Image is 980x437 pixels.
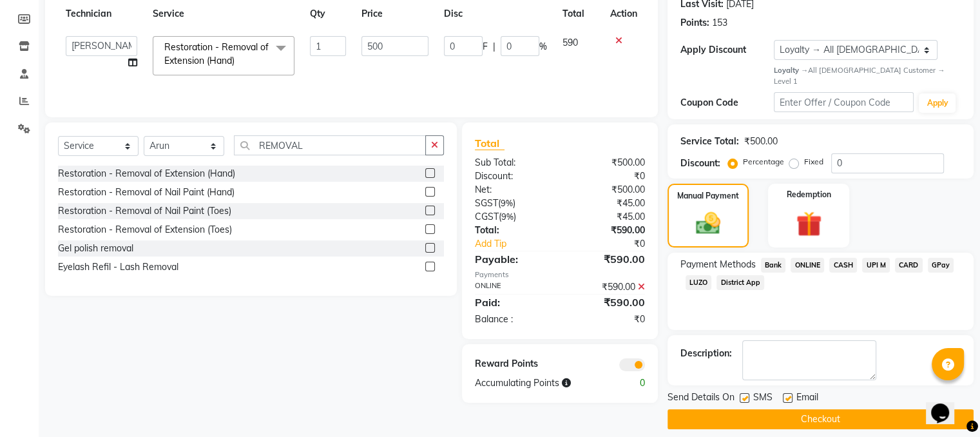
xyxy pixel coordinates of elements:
[680,96,774,110] div: Coupon Code
[680,16,709,30] div: Points:
[774,65,961,87] div: All [DEMOGRAPHIC_DATA] Customer → Level 1
[560,156,655,170] div: ₹500.00
[560,251,655,267] div: ₹590.00
[744,135,778,148] div: ₹500.00
[575,237,654,251] div: ₹0
[716,275,764,290] span: District App
[475,269,645,280] div: Payments
[465,197,560,210] div: ( )
[465,251,560,267] div: Payable:
[560,197,655,210] div: ₹45.00
[465,224,560,237] div: Total:
[688,209,728,238] img: _cash.svg
[465,170,560,183] div: Discount:
[465,156,560,170] div: Sub Total:
[483,40,488,53] span: F
[928,258,954,273] span: GPay
[465,280,560,294] div: ONLINE
[501,198,513,208] span: 9%
[164,41,269,66] span: Restoration - Removal of Extension (Hand)
[787,189,831,200] label: Redemption
[475,197,498,209] span: SGST
[560,210,655,224] div: ₹45.00
[677,190,739,202] label: Manual Payment
[774,66,808,75] strong: Loyalty →
[761,258,786,273] span: Bank
[668,409,974,429] button: Checkout
[58,223,232,237] div: Restoration - Removal of Extension (Toes)
[680,43,774,57] div: Apply Discount
[58,186,235,199] div: Restoration - Removal of Nail Paint (Hand)
[680,347,732,360] div: Description:
[465,237,575,251] a: Add Tip
[774,92,914,112] input: Enter Offer / Coupon Code
[58,260,178,274] div: Eyelash Refil - Lash Removal
[796,391,818,407] span: Email
[680,157,720,170] div: Discount:
[493,40,495,53] span: |
[919,93,956,113] button: Apply
[680,135,739,148] div: Service Total:
[560,280,655,294] div: ₹590.00
[465,357,560,371] div: Reward Points
[465,376,607,390] div: Accumulating Points
[58,167,235,180] div: Restoration - Removal of Extension (Hand)
[560,170,655,183] div: ₹0
[465,313,560,326] div: Balance :
[926,385,967,424] iframe: chat widget
[235,55,240,66] a: x
[791,258,824,273] span: ONLINE
[560,183,655,197] div: ₹500.00
[475,137,504,150] span: Total
[475,211,499,222] span: CGST
[607,376,654,390] div: 0
[234,135,426,155] input: Search or Scan
[465,210,560,224] div: ( )
[895,258,923,273] span: CARD
[562,37,578,48] span: 590
[560,224,655,237] div: ₹590.00
[743,156,784,168] label: Percentage
[560,295,655,310] div: ₹590.00
[686,275,712,290] span: LUZO
[501,211,514,222] span: 9%
[829,258,857,273] span: CASH
[680,258,756,271] span: Payment Methods
[58,242,133,255] div: Gel polish removal
[560,313,655,326] div: ₹0
[58,204,231,218] div: Restoration - Removal of Nail Paint (Toes)
[788,208,830,240] img: _gift.svg
[465,295,560,310] div: Paid:
[712,16,727,30] div: 153
[668,391,735,407] span: Send Details On
[465,183,560,197] div: Net:
[862,258,890,273] span: UPI M
[804,156,823,168] label: Fixed
[753,391,773,407] span: SMS
[539,40,547,53] span: %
